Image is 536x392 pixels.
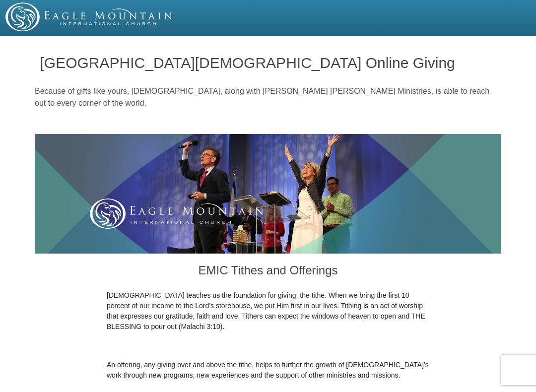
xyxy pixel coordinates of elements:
img: EMIC [5,2,173,31]
p: An offering, any giving over and above the tithe, helps to further the growth of [DEMOGRAPHIC_DAT... [107,360,429,381]
h3: EMIC Tithes and Offerings [107,254,429,290]
h1: [GEOGRAPHIC_DATA][DEMOGRAPHIC_DATA] Online Giving [40,55,496,71]
p: Because of gifts like yours, [DEMOGRAPHIC_DATA], along with [PERSON_NAME] [PERSON_NAME] Ministrie... [35,85,501,109]
p: [DEMOGRAPHIC_DATA] teaches us the foundation for giving: the tithe. When we bring the first 10 pe... [107,290,429,332]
